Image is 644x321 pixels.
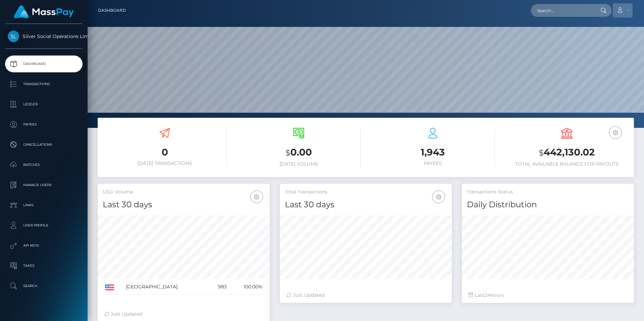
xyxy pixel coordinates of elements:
h5: Transactions Status [467,189,629,195]
a: Dashboard [5,56,83,72]
h3: 0 [103,146,227,159]
h6: [DATE] Volume [237,161,361,167]
p: Dashboard [8,59,80,69]
a: Taxes [5,257,83,274]
span: Silver Social Operations Limited [5,33,83,39]
a: Dashboard [98,3,126,17]
td: 100.00% [229,279,265,295]
img: US.png [105,284,114,290]
p: Batches [8,160,80,170]
a: Transactions [5,76,83,93]
p: Ledger [8,99,80,109]
div: Just Updated [287,292,445,299]
a: Links [5,197,83,214]
h4: Last 30 days [103,199,265,211]
h4: Last 30 days [285,199,447,211]
p: Transactions [8,79,80,89]
span: 24 [485,292,490,298]
a: Ledger [5,96,83,113]
a: Cancellations [5,136,83,153]
td: [GEOGRAPHIC_DATA] [124,279,208,295]
p: Links [8,200,80,210]
p: API Keys [8,241,80,251]
h6: [DATE] Transactions [103,160,227,166]
input: Search... [531,4,594,17]
td: 983 [208,279,229,295]
h3: 1,943 [371,146,495,159]
p: Manage Users [8,180,80,190]
h6: Payees [371,160,495,166]
a: Manage Users [5,177,83,193]
p: Payees [8,119,80,130]
img: Silver Social Operations Limited [8,31,19,42]
a: Search [5,278,83,294]
a: User Profile [5,217,83,234]
h4: Daily Distribution [467,199,629,211]
div: Last hours [469,292,627,299]
img: MassPay Logo [14,5,74,19]
a: API Keys [5,237,83,254]
small: $ [286,148,290,157]
p: User Profile [8,220,80,230]
a: Batches [5,156,83,173]
h5: Total Transactions [285,189,447,195]
h3: 442,130.02 [505,146,629,159]
h3: 0.00 [237,146,361,159]
h6: Total Available Balance for Payouts [505,161,629,167]
small: $ [539,148,544,157]
h5: USD Volume [103,189,265,195]
p: Search [8,281,80,291]
div: Just Updated [104,311,263,318]
a: Payees [5,116,83,133]
p: Taxes [8,261,80,271]
p: Cancellations [8,140,80,150]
